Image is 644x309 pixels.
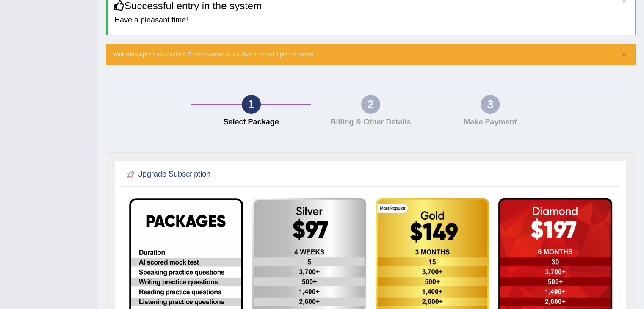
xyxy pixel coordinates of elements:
[114,16,629,25] h4: Have a pleasant time!
[106,44,636,65] div: Your subscription has expired. Please contact us via chat or select a plan to renew
[481,95,500,114] div: 3
[361,95,380,114] div: 2
[114,0,629,11] h3: Successful entry in the system
[124,168,210,181] h2: Upgrade Subscription
[196,118,307,127] h4: Select Package
[242,95,261,114] div: 1
[622,50,627,59] button: ×
[315,118,426,127] h4: Billing & Other Details
[435,118,546,127] h4: Make Payment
